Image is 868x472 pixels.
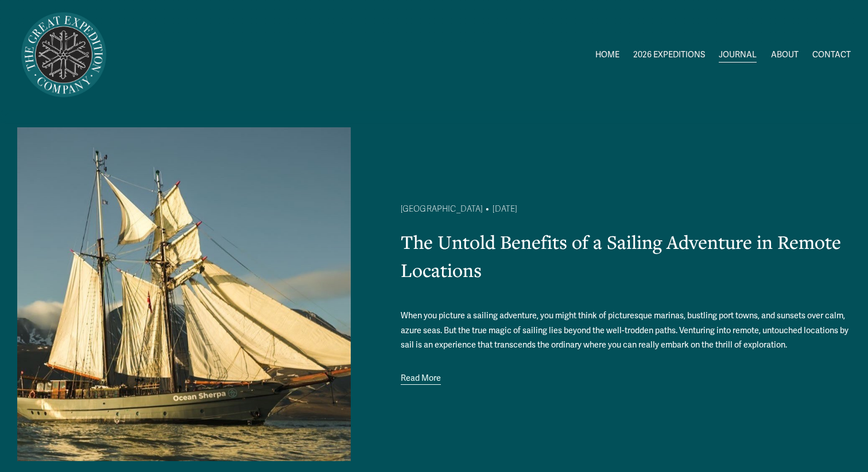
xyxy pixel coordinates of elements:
[401,309,851,353] p: When you picture a sailing adventure, you might think of picturesque marinas, bustling port towns...
[719,47,757,64] a: JOURNAL
[401,204,482,214] a: [GEOGRAPHIC_DATA]
[401,371,441,387] a: Read More
[595,47,619,64] a: HOME
[633,48,705,63] span: 2026 EXPEDITIONS
[17,9,110,102] img: Arctic Expeditions
[17,127,351,461] img: The Untold Benefits of a Sailing Adventure in Remote Locations
[633,47,705,64] a: folder dropdown
[401,229,841,282] a: The Untold Benefits of a Sailing Adventure in Remote Locations
[812,47,851,64] a: CONTACT
[771,47,799,64] a: ABOUT
[493,205,517,213] time: [DATE]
